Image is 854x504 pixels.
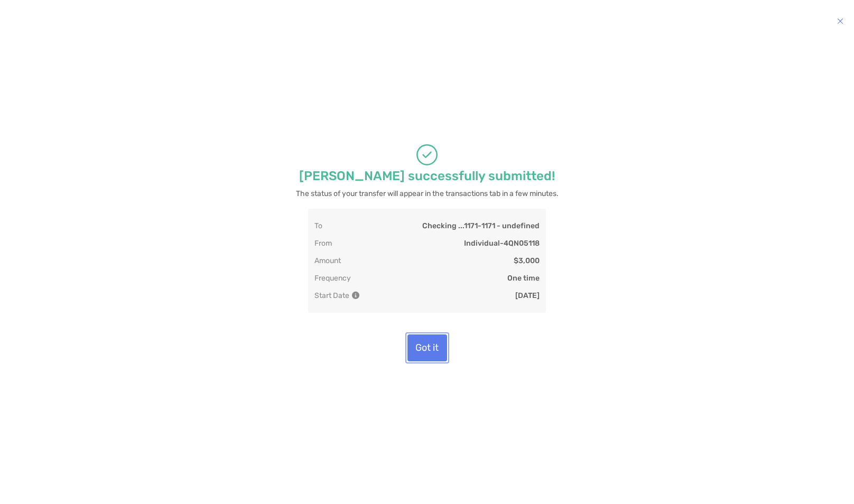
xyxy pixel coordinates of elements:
[299,170,555,183] p: [PERSON_NAME] successfully submitted!
[296,187,559,200] p: The status of your transfer will appear in the transactions tab in a few minutes.
[314,221,322,230] p: To
[422,221,540,230] p: Checking ...1171 - 1171 - undefined
[314,291,358,300] p: Start Date
[314,256,341,265] p: Amount
[314,239,332,248] p: From
[515,291,540,300] p: [DATE]
[464,239,540,248] p: Individual - 4QN05118
[507,274,540,283] p: One time
[514,256,540,265] p: $3,000
[314,274,351,283] p: Frequency
[407,334,447,361] button: Got it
